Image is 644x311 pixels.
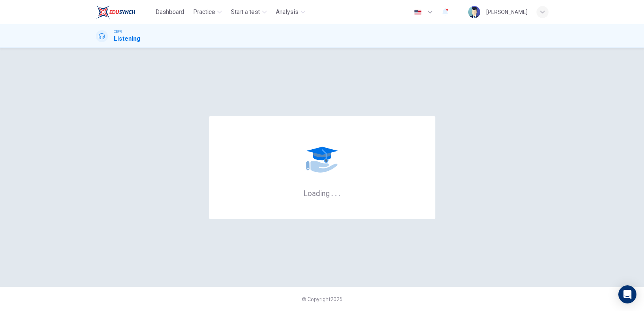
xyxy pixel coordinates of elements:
[302,296,343,302] span: © Copyright 2025
[331,186,334,199] h6: .
[468,6,480,18] img: Profile picture
[228,5,270,19] button: Start a test
[276,8,298,17] span: Analysis
[231,8,260,17] span: Start a test
[486,8,527,17] div: [PERSON_NAME]
[155,8,184,17] span: Dashboard
[338,186,341,199] h6: .
[335,186,337,199] h6: .
[273,5,308,19] button: Analysis
[190,5,225,19] button: Practice
[114,29,122,34] span: CEFR
[114,34,140,43] h1: Listening
[96,5,153,20] a: EduSynch logo
[193,8,215,17] span: Practice
[413,9,423,15] img: en
[618,285,636,303] div: Open Intercom Messenger
[96,5,135,20] img: EduSynch logo
[303,188,341,198] h6: Loading
[152,5,187,19] button: Dashboard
